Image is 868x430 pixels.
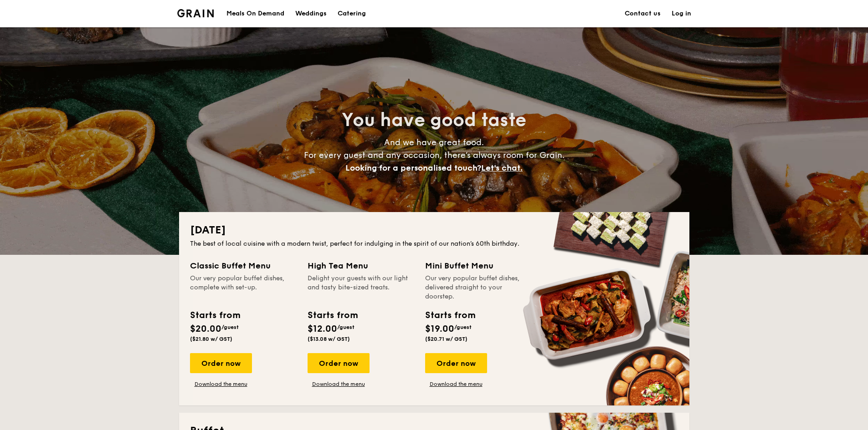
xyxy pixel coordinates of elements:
[308,274,414,301] div: Delight your guests with our light and tasty bite-sized treats.
[425,353,487,373] div: Order now
[190,309,240,322] div: Starts from
[190,353,252,373] div: Order now
[308,259,414,272] div: High Tea Menu
[454,324,472,330] span: /guest
[345,163,481,173] span: Looking for a personalised touch?
[425,336,467,342] span: ($20.71 w/ GST)
[221,324,239,330] span: /guest
[308,380,370,388] a: Download the menu
[425,309,475,322] div: Starts from
[425,274,532,301] div: Our very popular buffet dishes, delivered straight to your doorstep.
[190,259,297,272] div: Classic Buffet Menu
[304,137,565,173] span: And we have great food. For every guest and any occasion, there’s always room for Grain.
[308,336,350,342] span: ($13.08 w/ GST)
[190,239,678,248] div: The best of local cuisine with a modern twist, perfect for indulging in the spirit of our nation’...
[342,109,526,131] span: You have good taste
[177,9,214,17] img: Grain
[308,353,370,373] div: Order now
[190,380,252,388] a: Download the menu
[190,336,232,342] span: ($21.80 w/ GST)
[190,324,221,334] span: $20.00
[308,324,337,334] span: $12.00
[337,324,354,330] span: /guest
[308,309,357,322] div: Starts from
[190,223,678,238] h2: [DATE]
[425,380,487,388] a: Download the menu
[177,9,214,17] a: Logotype
[425,324,454,334] span: $19.00
[190,274,297,301] div: Our very popular buffet dishes, complete with set-up.
[425,259,532,272] div: Mini Buffet Menu
[481,163,523,173] span: Let's chat.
